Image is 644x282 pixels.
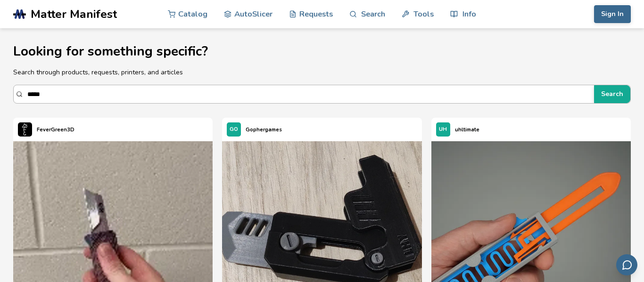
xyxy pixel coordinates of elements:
[230,127,238,133] span: GO
[31,8,117,21] span: Matter Manifest
[594,85,630,103] button: Search
[18,122,32,137] img: FeverGreen3D's profile
[246,125,282,135] p: Gophergames
[616,254,637,275] button: Send feedback via email
[13,118,79,141] a: FeverGreen3D's profileFeverGreen3D
[13,44,631,59] h1: Looking for something specific?
[13,67,631,77] p: Search through products, requests, printers, and articles
[27,86,589,103] input: Search
[37,125,74,135] p: FeverGreen3D
[594,5,631,23] button: Sign In
[455,125,479,135] p: uhltimate
[439,127,447,133] span: UH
